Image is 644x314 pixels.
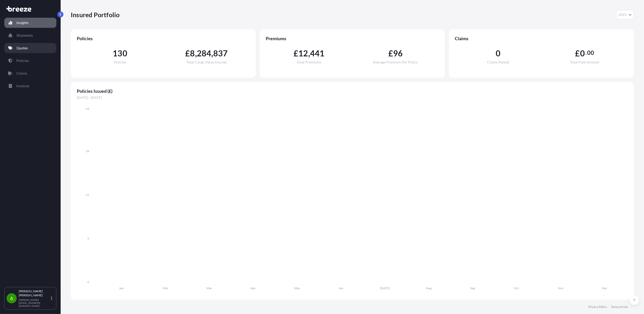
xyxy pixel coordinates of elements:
span: 12 [298,49,308,57]
tspan: Jan [119,286,124,290]
span: 2025 [618,12,627,17]
a: Policies [4,56,56,66]
button: Year Selector [616,10,634,19]
span: 0 [580,49,585,57]
p: Claims [16,71,27,76]
span: . [585,51,587,55]
span: £ [294,49,298,57]
tspan: Oct [514,286,519,290]
span: Total Paid Amount [570,60,599,64]
span: , [195,49,197,57]
a: Terms of Use [611,305,628,309]
tspan: 18 [86,149,89,153]
tspan: 24 [86,107,89,110]
span: 0 [496,49,500,57]
span: 8 [190,49,195,57]
a: Insights [4,18,56,28]
span: 284 [197,49,211,57]
span: A [10,296,13,301]
p: Insured Portfolio [71,11,120,19]
span: Policies Issued (£) [77,88,628,94]
a: Quotes [4,43,56,53]
tspan: Aug [426,286,432,290]
tspan: Feb [163,286,168,290]
span: £ [388,49,393,57]
span: , [211,49,213,57]
span: Policies [77,35,250,41]
p: Quotes [16,46,28,51]
p: [PERSON_NAME][EMAIL_ADDRESS][DOMAIN_NAME] [19,298,50,307]
tspan: Dec [602,286,607,290]
a: Shipments [4,30,56,40]
tspan: Sep [470,286,475,290]
span: Total Cargo Value Insured [186,60,227,64]
p: Shipments [16,33,33,38]
span: Claims Raised [487,60,509,64]
span: [DATE] - [DATE] [77,95,628,100]
p: Invoices [16,83,29,88]
span: £ [185,49,190,57]
tspan: 0 [87,280,89,284]
tspan: Mar [206,286,212,290]
span: Claims [455,35,628,41]
tspan: Apr [250,286,256,290]
span: Total Premiums [297,60,321,64]
tspan: May [294,286,300,290]
p: [PERSON_NAME] [PERSON_NAME] [19,289,50,297]
a: Claims [4,68,56,78]
p: Policies [16,58,29,63]
span: 96 [393,49,403,57]
tspan: [DATE] [380,286,390,290]
span: , [308,49,310,57]
span: Premiums [266,35,439,41]
span: Average Premium Per Policy [373,60,418,64]
span: 837 [213,49,228,57]
span: 00 [587,51,594,55]
a: Privacy Policy [588,305,607,309]
span: 130 [113,49,127,57]
tspan: 12 [86,193,89,197]
tspan: 6 [87,237,89,240]
a: Invoices [4,81,56,91]
span: 441 [310,49,325,57]
span: £ [575,49,580,57]
tspan: Nov [558,286,564,290]
tspan: Jun [339,286,343,290]
span: Policies [114,60,126,64]
p: Insights [16,20,29,25]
